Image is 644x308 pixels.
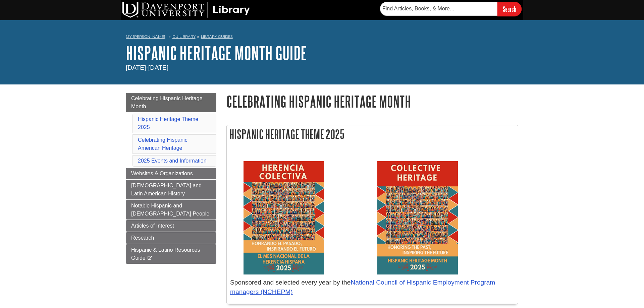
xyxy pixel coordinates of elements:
[126,244,216,264] a: Hispanic & Latino Resources Guide
[226,93,518,110] h1: Celebrating Hispanic Heritage Month
[131,203,209,217] span: Notable Hispanic and [DEMOGRAPHIC_DATA] People
[126,168,216,179] a: Websites & Organizations
[131,235,154,241] span: Research
[147,256,153,260] i: This link opens in a new window
[230,278,515,297] p: Sponsored and selected every year by the
[227,125,518,143] h2: Hispanic Heritage Theme 2025
[138,137,187,151] a: Celebrating Hispanic American Heritage
[138,116,198,130] a: Hispanic Heritage Theme 2025
[131,171,193,176] span: Websites & Organizations
[126,200,216,220] a: Notable Hispanic and [DEMOGRAPHIC_DATA] People
[244,161,324,274] img: Herencia Colectiva
[230,279,495,296] a: National Council of Hispanic Employment Program managers (NCHEPM)
[126,34,165,40] a: My [PERSON_NAME]
[131,183,202,196] span: [DEMOGRAPHIC_DATA] and Latin American History
[126,64,168,71] span: [DATE]-[DATE]
[122,2,250,18] img: DU Library
[131,96,203,109] span: Celebrating Hispanic Heritage Month
[380,2,497,16] input: Find Articles, Books, & More...
[126,220,216,232] a: Articles of Interest
[126,180,216,199] a: [DEMOGRAPHIC_DATA] and Latin American History
[377,161,458,274] img: Collective Heritage
[131,247,200,261] span: Hispanic & Latino Resources Guide
[138,158,207,164] a: 2025 Events and Information
[201,34,233,39] a: Library Guides
[126,93,216,112] a: Celebrating Hispanic Heritage Month
[172,34,196,39] a: DU Library
[380,2,522,16] form: Searches DU Library's articles, books, and more
[126,43,307,63] a: Hispanic Heritage Month Guide
[497,2,522,16] input: Search
[126,32,518,43] nav: breadcrumb
[131,223,174,229] span: Articles of Interest
[126,232,216,244] a: Research
[126,93,216,264] div: Guide Page Menu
